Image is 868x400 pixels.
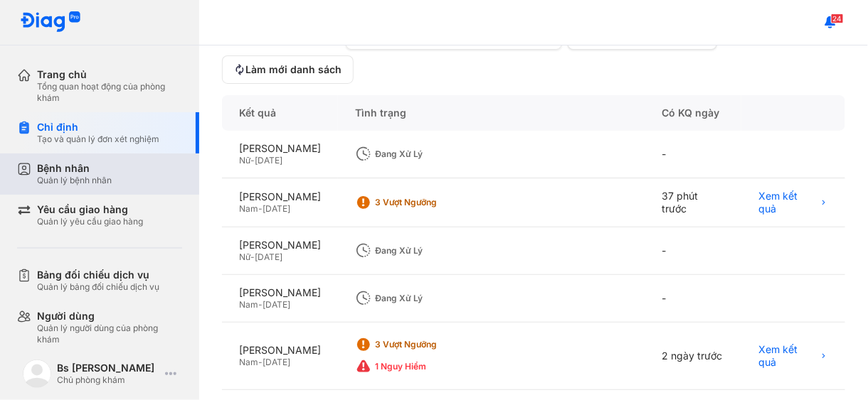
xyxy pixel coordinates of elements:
div: Bs [PERSON_NAME] [57,362,159,374]
div: Đang xử lý [375,293,489,304]
div: [PERSON_NAME] [239,142,321,155]
div: Bảng đối chiếu dịch vụ [37,269,159,281]
span: [DATE] [255,252,282,262]
span: Nam [239,299,258,310]
span: Nữ [239,155,250,166]
div: 3 Vượt ngưỡng [375,197,489,208]
div: Kết quả [222,95,338,131]
div: Yêu cầu giao hàng [37,203,143,216]
div: [PERSON_NAME] [239,286,321,299]
div: Chỉ định [37,121,159,134]
span: Làm mới danh sách [245,63,342,76]
div: Quản lý người dùng của phòng khám [37,323,182,345]
div: Chủ phòng khám [57,374,159,386]
div: - [645,131,742,178]
span: [DATE] [263,299,290,310]
img: logo [23,360,51,388]
div: - [645,275,742,323]
div: Người dùng [37,310,182,323]
span: Nam [239,357,258,367]
div: Có KQ ngày [645,95,742,131]
div: [PERSON_NAME] [239,239,321,252]
span: Nữ [239,252,250,262]
span: Xem kết quả [758,343,817,369]
div: Đang xử lý [375,245,489,256]
div: [PERSON_NAME] [239,190,321,203]
div: Quản lý bảng đối chiếu dịch vụ [37,281,159,293]
div: Trang chủ [37,68,182,81]
span: Xem kết quả [758,190,817,215]
div: 1 Nguy hiểm [375,361,489,372]
span: - [258,357,263,367]
div: Bệnh nhân [37,162,112,175]
div: 2 ngày trước [645,323,742,390]
div: 3 Vượt ngưỡng [375,339,489,350]
div: Quản lý yêu cầu giao hàng [37,216,143,227]
div: Tạo và quản lý đơn xét nghiệm [37,134,159,145]
span: Nam [239,203,258,214]
span: - [258,299,263,310]
div: Quản lý bệnh nhân [37,175,112,186]
span: 24 [831,13,844,23]
div: Tình trạng [338,95,645,131]
span: [DATE] [263,203,290,214]
span: - [250,155,255,166]
img: logo [20,11,81,33]
div: Tổng quan hoạt động của phòng khám [37,81,182,104]
div: Đang xử lý [375,148,489,160]
div: - [645,227,742,275]
span: - [250,252,255,262]
button: Làm mới danh sách [222,55,354,84]
div: 37 phút trước [645,178,742,227]
span: [DATE] [255,155,282,166]
span: - [258,203,263,214]
div: [PERSON_NAME] [239,344,321,357]
span: [DATE] [263,357,290,367]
